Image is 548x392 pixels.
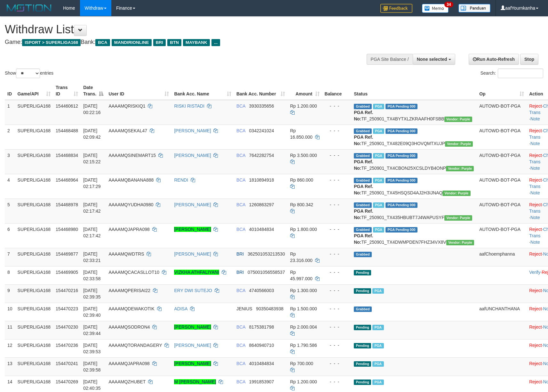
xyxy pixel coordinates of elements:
span: BCA [236,343,245,348]
span: BCA [236,361,245,366]
span: [DATE] 02:17:42 [83,227,101,238]
img: Button%20Memo.svg [422,4,449,13]
span: JENIUS [236,306,252,311]
td: SUPERLIGA168 [15,174,53,199]
span: [DATE] 02:39:53 [83,343,101,354]
a: ERY DWI SUTEJO [174,288,212,293]
div: - - - [325,103,349,109]
span: Vendor URL: https://trx4.1velocity.biz [445,141,473,147]
td: SUPERLIGA168 [15,357,53,376]
td: SUPERLIGA168 [15,266,53,284]
span: Rp 1.200.000 [290,379,317,384]
span: 34 [444,2,453,7]
a: Reject [529,202,542,207]
span: Copy 8175381798 to clipboard [249,324,274,330]
td: 12 [5,339,15,357]
span: BCA [236,177,245,183]
span: MAYBANK [183,39,210,46]
a: Reject [529,288,542,293]
span: BCA [236,202,245,207]
th: Date Trans.: activate to sort column descending [81,82,106,100]
span: [DATE] 02:17:29 [83,177,101,189]
td: SUPERLIGA168 [15,303,53,321]
th: Trans ID: activate to sort column ascending [53,82,81,100]
span: Grabbed [354,252,372,257]
span: Marked by aafnonsreyleab [373,153,384,159]
span: Vendor URL: https://trx4.1velocity.biz [444,215,472,221]
span: Pending [354,361,371,367]
td: AUTOWD-BOT-PGA [477,223,527,248]
span: Copy 362501053213530 to clipboard [248,251,285,257]
span: AAAAMQBANANA888 [108,177,154,183]
h1: Withdraw List [5,23,359,36]
span: Copy 7642282754 to clipboard [249,153,274,158]
span: [DATE] 02:39:40 [83,306,101,318]
a: VIZKHA ATHFALIYANI [174,270,219,275]
span: Rp 3.500.000 [290,153,317,158]
th: User ID: activate to sort column ascending [106,82,171,100]
span: BRI [153,39,166,46]
span: [DATE] 02:17:42 [83,202,101,214]
span: AAAAMQDEWAKOTIK [108,306,154,311]
span: Rp 1.800.000 [290,227,317,232]
a: [PERSON_NAME] [174,343,211,348]
span: 154468834 [56,153,78,158]
a: [PERSON_NAME] [174,361,211,366]
span: Copy 0342241024 to clipboard [249,128,274,133]
span: BCA [236,288,245,293]
a: ADISA [174,306,187,311]
span: Marked by aafnonsreyleab [372,361,384,367]
span: Pending [354,325,371,330]
b: PGA Ref. No: [354,184,373,195]
a: Reject [529,343,542,348]
td: 6 [5,223,15,248]
span: Grabbed [354,104,372,109]
div: - - - [325,306,349,312]
select: Showentries [16,69,40,78]
span: BCA [95,39,110,46]
td: 1 [5,100,15,125]
span: PGA Pending [385,104,417,109]
a: Reject [529,177,542,183]
span: AAAAMQSODRON4 [108,324,150,330]
span: Marked by aafchoeunmanni [373,202,384,208]
span: Grabbed [354,202,372,208]
a: Note [530,215,540,220]
a: Reject [529,103,542,109]
div: - - - [325,251,349,257]
span: AAAAMQPERISAI22 [108,288,150,293]
span: Marked by aafnonsreyleab [373,128,384,134]
span: Pending [354,343,371,348]
a: [PERSON_NAME] [174,251,211,257]
a: Reject [529,324,542,330]
td: SUPERLIGA168 [15,100,53,125]
span: Copy 8640940710 to clipboard [249,343,274,348]
span: Rp 860.000 [290,177,313,183]
td: 5 [5,199,15,223]
span: Vendor URL: https://trx4.1velocity.biz [444,117,472,122]
span: Copy 4740566003 to clipboard [249,288,274,293]
span: 154470236 [56,343,78,348]
span: BCA [236,324,245,330]
span: MANDIRIONLINE [112,39,152,46]
span: [DATE] 02:40:35 [83,379,101,391]
span: Marked by aafnonsreyleab [372,325,384,330]
td: AUTOWD-BOT-PGA [477,149,527,174]
td: SUPERLIGA168 [15,149,53,174]
td: 3 [5,149,15,174]
b: PGA Ref. No: [354,110,373,121]
label: Show entries [5,69,53,78]
span: Copy 3930335656 to clipboard [249,103,274,109]
span: BCA [236,153,245,158]
span: Marked by aafchoeunmanni [373,178,384,183]
td: AUTOWD-BOT-PGA [477,100,527,125]
th: Game/API: activate to sort column ascending [15,82,53,100]
a: Note [530,240,540,245]
td: 9 [5,284,15,303]
span: 154468964 [56,177,78,183]
td: TF_250901_TX45HSQSD4AJ2H3IJNAQ [351,174,477,199]
span: Vendor URL: https://trx4.1velocity.biz [446,166,474,171]
span: 154470223 [56,306,78,311]
a: [PERSON_NAME] [174,324,211,330]
a: Stop [520,54,538,65]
